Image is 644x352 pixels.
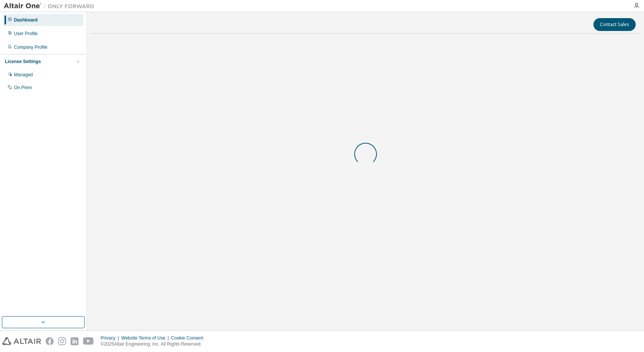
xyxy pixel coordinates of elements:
[4,2,98,10] img: Altair One
[46,337,54,345] img: facebook.svg
[14,31,38,37] div: User Profile
[121,335,171,341] div: Website Terms of Use
[71,337,78,345] img: linkedin.svg
[14,44,48,50] div: Company Profile
[83,337,94,345] img: youtube.svg
[171,335,207,341] div: Cookie Consent
[58,337,66,345] img: instagram.svg
[14,17,38,23] div: Dashboard
[5,59,41,65] div: License Settings
[14,85,32,91] div: On Prem
[14,72,33,78] div: Managed
[2,337,41,345] img: altair_logo.svg
[593,18,636,31] button: Contact Sales
[101,335,121,341] div: Privacy
[101,341,208,347] p: © 2025 Altair Engineering, Inc. All Rights Reserved.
